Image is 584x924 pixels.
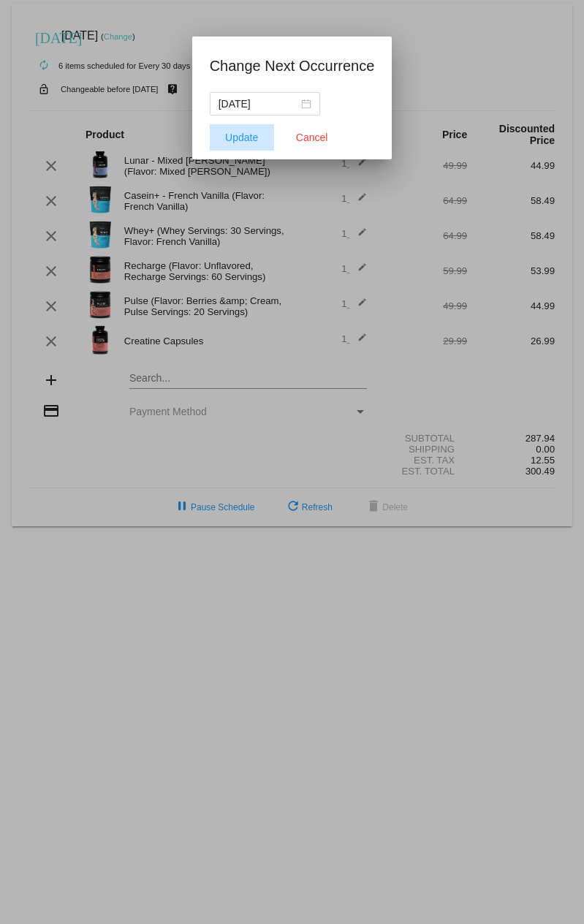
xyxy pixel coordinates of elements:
[219,96,298,112] input: Select date
[210,54,375,77] h1: Change Next Occurrence
[280,124,344,151] button: Close dialog
[296,132,328,143] span: Cancel
[210,124,274,151] button: Update
[225,132,258,143] span: Update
